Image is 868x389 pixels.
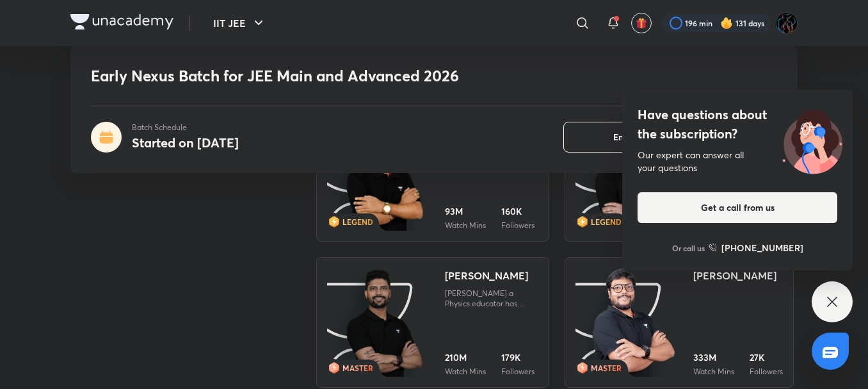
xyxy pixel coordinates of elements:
img: ttu_illustration_new.svg [772,105,853,174]
a: iconeducatorMASTER[PERSON_NAME]333MWatch Mins27KFollowers [565,257,794,388]
span: LEGEND [342,217,373,227]
div: 93M [445,205,486,218]
img: icon [327,122,422,231]
img: educator [592,268,675,379]
div: 333M [693,351,734,364]
img: icon [327,268,422,377]
div: Watch Mins [693,367,734,377]
div: Watch Mins [445,220,486,231]
h1: Early Nexus Batch for JEE Main and Advanced 2026 [91,67,592,85]
a: iconeducatorMASTER[PERSON_NAME][PERSON_NAME] a Physics educator has experience of 10+ years & has... [316,257,549,388]
img: streak [720,17,733,29]
button: Enrolled [563,122,698,153]
a: iconeducatorLEGEND[PERSON_NAME]A Game Changer in Mathematics, produced multiple 100 percentilers,... [316,111,549,242]
div: Followers [501,220,534,231]
span: LEGEND [591,217,622,227]
a: [PHONE_NUMBER] [709,241,803,254]
img: educator [346,122,423,233]
div: 160K [501,205,534,218]
span: Enrolled [613,131,648,144]
div: 179K [501,351,534,364]
img: Umang Raj [776,12,798,34]
div: Followers [750,367,783,377]
h4: Started on [DATE] [132,134,239,151]
img: Company Logo [70,14,173,29]
a: iconeducatorLEGEND[PERSON_NAME] [PERSON_NAME]Mentor of AIR 1, 3, 5 , 8, 11, 12, 13, 33, 44, 47, 5... [565,111,798,242]
h6: [PHONE_NUMBER] [721,241,803,254]
div: Watch Mins [445,367,486,377]
img: icon [575,122,671,231]
button: IIT JEE [205,10,274,36]
button: Get a call from us [638,192,837,223]
div: [PERSON_NAME] [693,268,776,283]
a: Company Logo [70,14,173,33]
div: Followers [501,367,534,377]
p: Or call us [672,242,705,254]
span: MASTER [591,363,622,373]
img: icon [575,268,671,377]
div: Our expert can answer all your questions [638,149,837,174]
div: 27K [750,351,783,364]
img: educator [346,268,422,379]
p: Batch Schedule [132,122,239,133]
h4: Have questions about the subscription? [638,105,837,144]
button: avatar [631,13,652,33]
img: educator [593,122,674,233]
span: MASTER [342,363,373,373]
img: avatar [636,17,647,29]
div: [PERSON_NAME] a Physics educator has experience of 10+ years & has mentored AIRs 10, 44 & many mo... [445,288,538,309]
div: 210M [445,351,486,364]
div: [PERSON_NAME] [445,268,528,283]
